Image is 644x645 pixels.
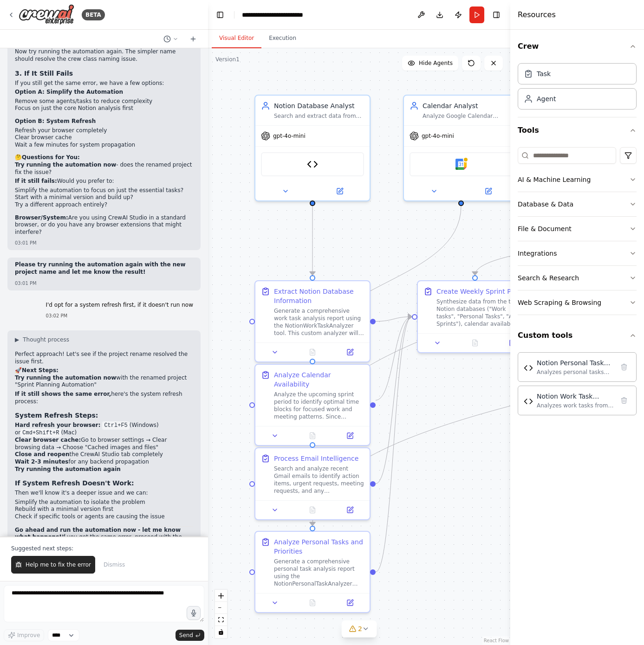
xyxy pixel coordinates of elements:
g: Edge from 3dd1b66b-a84c-4614-805d-8db358d22bfa to 798bc777-0afc-4932-ac6d-8971cc7e848a [308,206,466,359]
li: for any backend propagation [15,458,193,466]
div: Synthesize data from the three Notion databases ("Work tasks", "Personal Tasks", "All Sprints"), ... [436,298,527,328]
div: Notion Database Analyst [274,101,364,110]
div: File & Document [518,224,572,233]
button: Execution [261,29,304,48]
div: Generate a comprehensive work task analysis report using the NotionWorkTaskAnalyzer tool. This cu... [274,307,364,337]
button: Hide Agents [402,56,458,71]
button: Search & Research [518,266,637,290]
button: Tools [518,117,637,143]
div: Task [537,69,551,78]
div: Calendar Analyst [423,101,513,110]
strong: If System Refresh Doesn't Work: [15,479,134,487]
p: here's the system refresh process: [15,391,193,405]
g: Edge from 798bc777-0afc-4932-ac6d-8971cc7e848a to f613ae58-24fe-4017-86e0-39feb08c8621 [376,312,412,405]
button: toggle interactivity [215,626,227,638]
strong: Go ahead and run the automation now - let me know what happens! [15,527,181,541]
strong: 3. If It Still Fails [15,70,73,77]
div: Crew [518,59,637,117]
strong: Please try running the automation again with the new project name and let me know the result! [15,261,186,275]
div: Integrations [518,249,557,258]
button: Integrations [518,241,637,265]
button: Open in side panel [462,186,514,197]
h2: 🚀 [15,367,193,374]
nav: breadcrumb [242,10,325,19]
div: Analyze Calendar AvailabilityAnalyze the upcoming sprint period to identify optimal time blocks f... [254,364,371,446]
p: - does the renamed project fix the issue? [15,161,193,176]
div: Tools [518,143,637,322]
li: Clear browser cache [15,134,193,142]
button: No output available [293,597,332,608]
div: Database & Data [518,200,573,209]
div: Process Email Intelligence [274,454,358,463]
div: Notion Work Task Analyzer [537,392,614,401]
li: Try a different approach entirely? [15,201,193,209]
li: Simplify the automation to focus on just the essential tasks? [15,187,193,194]
button: Web Scraping & Browsing [518,290,637,315]
p: Suggested next steps: [11,545,197,552]
button: Help me to fix the error [11,556,95,574]
li: the CrewAI Studio tab completely [15,451,193,458]
li: Rebuild with a minimal version first [15,506,193,513]
div: Analyze Personal Tasks and PrioritiesGenerate a comprehensive personal task analysis report using... [254,531,371,613]
button: zoom out [215,602,227,614]
strong: If it still fails: [15,178,57,184]
button: No output available [293,430,332,441]
button: zoom in [215,590,227,602]
div: Analyze the upcoming sprint period to identify optimal time blocks for focused work and meeting p... [274,391,364,420]
button: Send [176,630,204,641]
button: File & Document [518,217,637,241]
strong: Browser/System: [15,214,68,221]
button: Database & Data [518,192,637,216]
div: 03:01 PM [15,239,193,246]
p: Then we'll know it's a deeper issue and we can: [15,490,193,497]
button: fit view [215,614,227,626]
button: Open in side panel [334,504,366,516]
div: Agent [537,94,556,103]
button: Start a new chat [186,33,201,45]
button: Open in side panel [313,186,366,197]
button: No output available [455,337,495,348]
div: Process Email IntelligenceSearch and analyze recent Gmail emails to identify action items, urgent... [254,447,371,520]
strong: Questions for You: [22,154,80,161]
strong: Try running the automation now [15,374,116,381]
p: Are you using CrewAI Studio in a standard browser, or do you have any browser extensions that mig... [15,214,193,236]
span: Improve [17,632,40,639]
strong: Try running the automation again [15,466,121,472]
li: Simplify the automation to isolate the problem [15,499,193,506]
button: 2 [341,620,377,638]
li: Refresh your browser completely [15,127,193,135]
strong: If it still shows the same error, [15,391,111,397]
p: If you still get the same error, we have a few options: [15,80,193,87]
span: ▶ [15,336,19,343]
span: 2 [358,624,362,633]
div: Search and analyze recent Gmail emails to identify action items, urgent requests, meeting request... [274,465,364,495]
p: Would you prefer to: [15,178,193,185]
div: BETA [82,9,105,20]
img: Notion Work Task Analyzer [524,397,533,406]
button: AI & Machine Learning [518,168,637,192]
div: Version 1 [215,56,240,63]
div: AI & Machine Learning [518,175,591,184]
div: 03:01 PM [15,280,193,287]
g: Edge from c27198c2-3379-4490-bc7f-f5a668e8173f to 8fdeae19-b369-4b1d-8d73-2570676920bf [308,206,317,275]
div: Calendar AnalystAnalyze Google Calendar events and availability to understand time commitments, m... [403,95,519,201]
button: Switch to previous chat [160,33,182,45]
span: gpt-4o-mini [422,132,454,140]
g: Edge from 8fdeae19-b369-4b1d-8d73-2570676920bf to f613ae58-24fe-4017-86e0-39feb08c8621 [376,312,412,326]
div: Analyze Google Calendar events and availability to understand time commitments, meeting schedules... [423,112,513,120]
li: Go to browser settings → Clear browsing data → Choose "Cached images and files" [15,437,193,451]
li: Remove some agents/tasks to reduce complexity [15,98,193,105]
g: Edge from 7ec52df5-c905-4eb3-8701-566201d5e4ca to f613ae58-24fe-4017-86e0-39feb08c8621 [376,312,412,489]
strong: System Refresh Steps: [15,412,98,419]
button: Custom tools [518,322,637,348]
button: No output available [293,347,332,358]
strong: Try running the automation now [15,161,116,168]
div: Analyzes work tasks from Notion databases, categorizes them by urgency, integrates sprint context... [537,402,614,409]
button: Delete tool [618,394,631,407]
div: Search & Research [518,273,579,283]
strong: Close and reopen [15,451,70,458]
li: Wait a few minutes for system propagation [15,142,193,149]
span: Thought process [23,336,69,343]
h4: Resources [518,9,556,20]
p: Perfect approach! Let's see if the project rename resolved the issue first. [15,351,193,365]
